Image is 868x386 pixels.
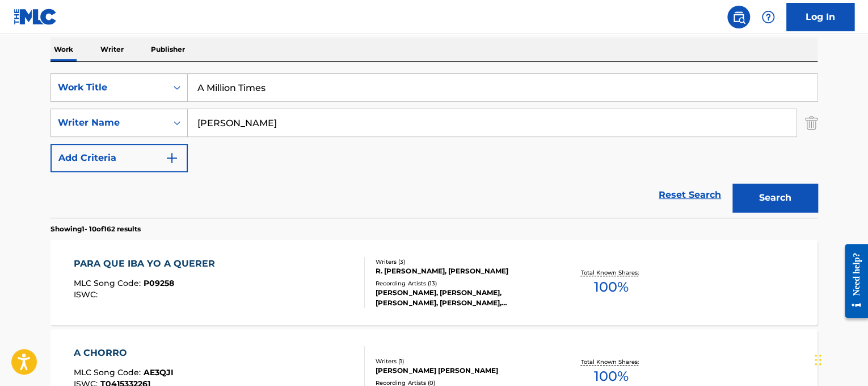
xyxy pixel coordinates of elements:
[732,10,745,24] img: search
[74,257,221,271] div: PARA QUE IBA YO A QUERER
[14,9,57,25] img: MLC Logo
[376,357,547,366] div: Writers ( 1 )
[580,358,641,366] p: Total Known Shares:
[653,182,727,207] a: Reset Search
[97,38,127,61] p: Writer
[74,346,174,360] div: A CHORRO
[165,151,179,165] img: 9d2ae6d4665cec9f34b9.svg
[144,367,174,377] span: AE3QJI
[761,10,775,24] img: help
[58,116,160,130] div: Writer Name
[144,278,174,288] span: P09258
[50,240,818,325] a: PARA QUE IBA YO A QUERERMLC Song Code:P09258ISWC:Writers (3)R. [PERSON_NAME], [PERSON_NAME]Record...
[50,144,188,172] button: Add Criteria
[74,278,144,288] span: MLC Song Code :
[727,6,750,28] a: Public Search
[836,235,868,327] iframe: Resource Center
[50,38,77,61] p: Work
[757,6,779,28] div: Help
[786,3,854,31] a: Log In
[732,184,818,212] button: Search
[376,266,547,276] div: R. [PERSON_NAME], [PERSON_NAME]
[376,366,547,376] div: [PERSON_NAME] [PERSON_NAME]
[74,367,144,377] span: MLC Song Code :
[593,277,628,297] span: 100 %
[148,38,188,61] p: Publisher
[50,224,141,234] p: Showing 1 - 10 of 162 results
[815,343,821,377] div: Drag
[805,109,818,137] img: Delete Criterion
[580,268,641,277] p: Total Known Shares:
[74,289,100,300] span: ISWC :
[50,73,818,218] form: Search Form
[376,258,547,266] div: Writers ( 3 )
[58,81,160,94] div: Work Title
[376,279,547,288] div: Recording Artists ( 13 )
[811,331,868,386] iframe: Chat Widget
[376,288,547,308] div: [PERSON_NAME], [PERSON_NAME], [PERSON_NAME], [PERSON_NAME], [PERSON_NAME]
